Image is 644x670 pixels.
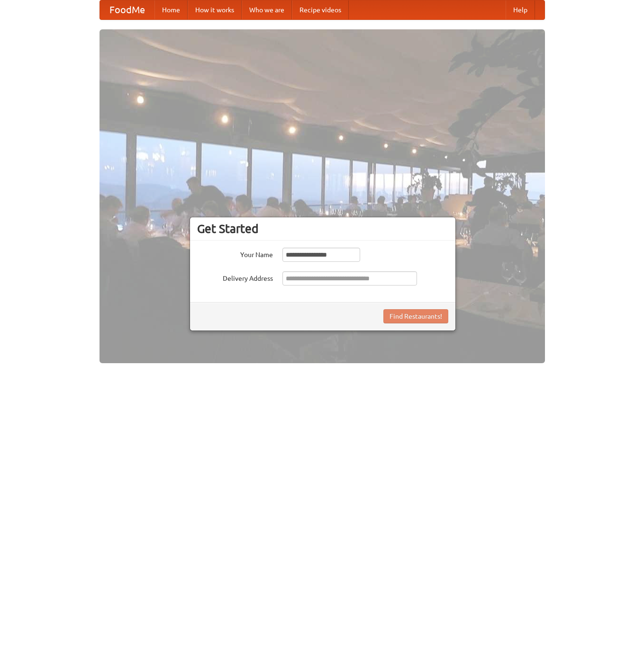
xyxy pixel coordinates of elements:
[188,0,242,19] a: How it works
[100,0,154,19] a: FoodMe
[383,309,448,323] button: Find Restaurants!
[154,0,188,19] a: Home
[292,0,349,19] a: Recipe videos
[197,248,273,259] label: Your Name
[197,271,273,283] label: Delivery Address
[506,0,535,19] a: Help
[197,222,448,236] h3: Get Started
[242,0,292,19] a: Who we are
